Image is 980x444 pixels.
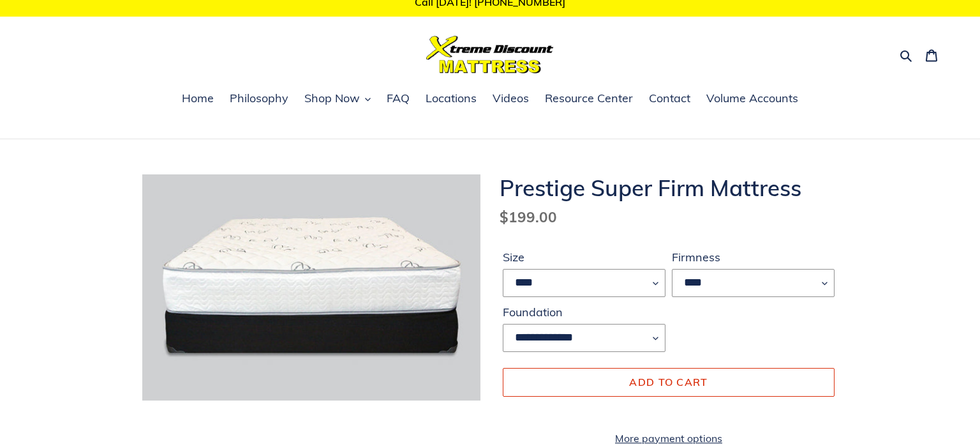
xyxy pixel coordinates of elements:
span: Volume Accounts [706,91,798,106]
a: Videos [486,89,535,109]
span: Locations [426,91,477,106]
label: Foundation [503,303,665,321]
span: Videos [493,91,529,106]
span: Add to cart [629,376,708,388]
a: Volume Accounts [700,89,805,109]
label: Firmness [672,249,835,266]
h1: Prestige Super Firm Mattress [500,174,838,201]
img: Xtreme Discount Mattress [426,36,554,73]
label: Size [503,249,665,266]
a: Locations [419,89,483,109]
span: Contact [649,91,690,106]
a: Contact [642,89,697,109]
a: Resource Center [538,89,639,109]
span: Shop Now [304,91,360,106]
span: Resource Center [545,91,633,106]
span: Home [182,91,214,106]
button: Add to cart [503,368,835,396]
span: $199.00 [500,208,557,226]
span: FAQ [387,91,410,106]
a: Home [175,89,220,109]
a: Philosophy [223,89,295,109]
a: FAQ [380,89,416,109]
span: Philosophy [230,91,288,106]
button: Shop Now [298,89,377,109]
